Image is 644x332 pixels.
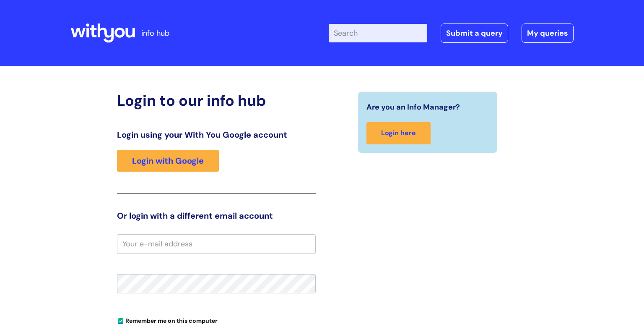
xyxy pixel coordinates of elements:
h2: Login to our info hub [117,91,316,110]
div: You can uncheck this option if you're logging in from a shared device [117,314,316,327]
input: Your e-mail address [117,234,316,254]
a: My queries [522,24,574,43]
p: info hub [141,26,169,40]
input: Search [329,24,427,42]
span: Are you an Info Manager? [366,100,460,114]
input: Remember me on this computer [118,319,123,324]
h3: Or login with a different email account [117,211,316,221]
h3: Login using your With You Google account [117,130,316,140]
a: Login here [366,122,431,144]
label: Remember me on this computer [117,315,218,324]
a: Login with Google [117,150,219,172]
a: Submit a query [441,24,508,43]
